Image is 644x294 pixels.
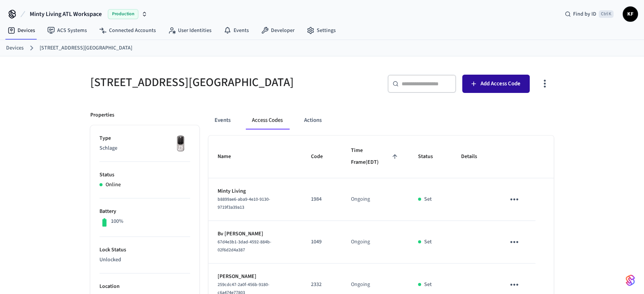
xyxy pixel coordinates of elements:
[311,238,333,246] p: 1049
[342,178,409,221] td: Ongoing
[218,187,293,195] p: Minty Living
[2,24,41,37] a: Devices
[171,134,190,153] img: Yale Assure Touchscreen Wifi Smart Lock, Satin Nickel, Front
[424,195,432,203] p: Set
[162,24,218,37] a: User Identities
[298,111,328,129] button: Actions
[218,239,271,253] span: 67d4e3b1-3dad-4592-884b-02f6d2d4a387
[40,44,132,52] a: [STREET_ADDRESS][GEOGRAPHIC_DATA]
[218,196,270,211] span: b8899ae6-aba9-4e10-9130-9719f3a39a13
[99,256,190,264] p: Unlocked
[99,171,190,179] p: Status
[106,181,121,189] p: Online
[208,111,554,129] div: ant example
[41,24,93,37] a: ACS Systems
[301,24,342,37] a: Settings
[6,44,24,52] a: Devices
[218,273,293,281] p: [PERSON_NAME]
[108,9,138,19] span: Production
[30,10,102,19] span: Minty Living ATL Workspace
[462,75,530,93] button: Add Access Code
[461,151,487,163] span: Details
[311,281,333,289] p: 2332
[351,145,400,169] span: Time Frame(EDT)
[559,7,620,21] div: Find by IDCtrl K
[255,24,301,37] a: Developer
[90,111,114,119] p: Properties
[90,75,317,90] h5: [STREET_ADDRESS][GEOGRAPHIC_DATA]
[418,151,443,163] span: Status
[424,238,432,246] p: Set
[111,217,123,225] p: 100%
[99,246,190,254] p: Lock Status
[99,283,190,291] p: Location
[99,208,190,216] p: Battery
[218,24,255,37] a: Events
[218,230,293,238] p: Bv [PERSON_NAME]
[246,111,289,129] button: Access Codes
[99,144,190,152] p: Schlage
[311,151,333,163] span: Code
[99,134,190,142] p: Type
[208,111,237,129] button: Events
[626,274,635,286] img: SeamLogoGradient.69752ec5.svg
[311,195,333,203] p: 1984
[599,10,614,18] span: Ctrl K
[573,10,596,18] span: Find by ID
[424,281,432,289] p: Set
[481,79,521,89] span: Add Access Code
[93,24,162,37] a: Connected Accounts
[342,221,409,264] td: Ongoing
[623,6,638,22] button: KF
[623,7,637,21] span: KF
[218,151,241,163] span: Name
